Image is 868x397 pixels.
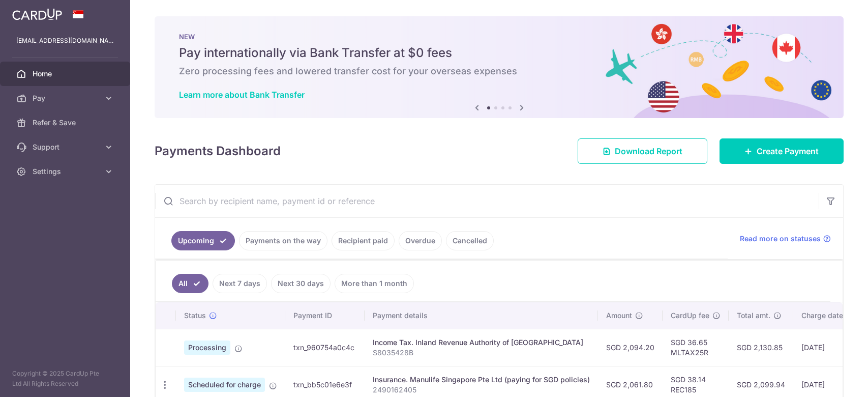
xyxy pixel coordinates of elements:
span: Charge date [801,310,843,321]
td: SGD 2,130.85 [729,329,793,366]
span: Pay [33,93,100,103]
span: Create Payment [757,145,819,157]
th: Payment details [365,302,598,329]
a: More than 1 month [335,274,414,293]
span: Scheduled for charge [184,378,265,392]
div: Income Tax. Inland Revenue Authority of [GEOGRAPHIC_DATA] [373,337,590,348]
th: Payment ID [285,302,365,329]
p: NEW [179,33,819,41]
span: Total amt. [737,310,770,321]
h6: Zero processing fees and lowered transfer cost for your overseas expenses [179,65,819,77]
span: Amount [606,310,632,321]
td: SGD 36.65 MLTAX25R [663,329,729,366]
a: Learn more about Bank Transfer [179,90,305,100]
span: Status [184,310,206,321]
a: Cancelled [446,231,494,250]
td: txn_960754a0c4c [285,329,365,366]
div: Insurance. Manulife Singapore Pte Ltd (paying for SGD policies) [373,375,590,385]
td: [DATE] [793,329,862,366]
p: S8035428B [373,348,590,358]
span: Support [33,142,100,152]
a: Payments on the way [239,231,327,250]
a: Create Payment [720,138,844,164]
span: Home [33,69,100,79]
a: Next 30 days [271,274,331,293]
h4: Payments Dashboard [155,142,281,160]
h5: Pay internationally via Bank Transfer at $0 fees [179,45,819,61]
span: Settings [33,166,100,177]
p: 2490162405 [373,385,590,395]
a: Overdue [399,231,442,250]
span: Read more on statuses [740,234,821,244]
a: Next 7 days [213,274,267,293]
a: Download Report [578,138,707,164]
a: Read more on statuses [740,234,831,244]
a: All [172,274,208,293]
a: Upcoming [171,231,235,250]
input: Search by recipient name, payment id or reference [155,185,819,217]
a: Recipient paid [332,231,395,250]
td: SGD 2,094.20 [598,329,663,366]
span: Processing [184,341,230,355]
p: [EMAIL_ADDRESS][DOMAIN_NAME] [16,36,114,46]
iframe: Opens a widget where you can find more information [803,366,858,392]
span: Download Report [615,145,682,157]
span: CardUp fee [671,310,709,321]
img: CardUp [12,8,62,20]
span: Refer & Save [33,118,100,128]
img: Bank transfer banner [155,16,844,118]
